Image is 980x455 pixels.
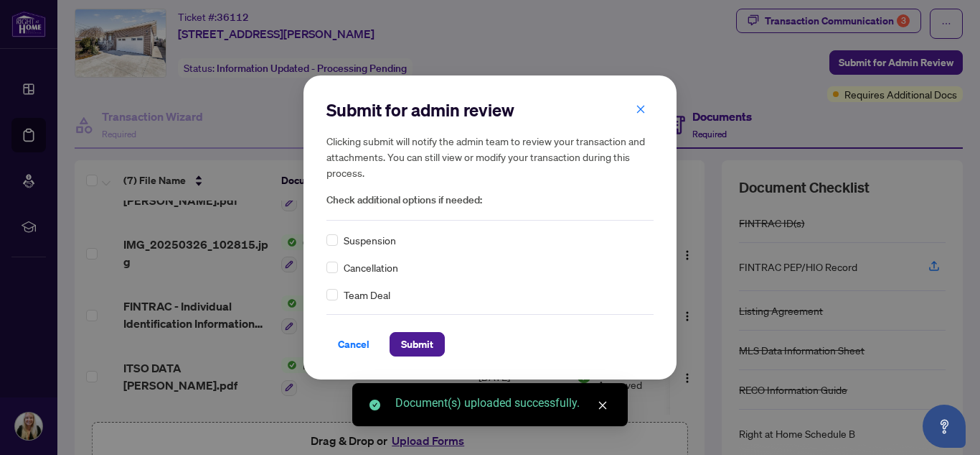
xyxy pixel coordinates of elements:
span: Cancellation [344,259,398,275]
span: close [636,104,646,114]
h2: Submit for admin review [326,98,654,121]
span: Team Deal [344,287,390,303]
span: close [598,400,608,410]
button: Submit [390,332,445,357]
span: Check additional options if needed: [326,192,654,208]
span: Cancel [338,333,369,356]
span: check-circle [369,400,380,410]
button: Open asap [923,405,966,448]
span: Suspension [344,232,396,248]
div: Document(s) uploaded successfully. [395,395,611,412]
button: Cancel [326,332,381,357]
h5: Clicking submit will notify the admin team to review your transaction and attachments. You can st... [326,133,654,180]
span: Submit [401,333,433,356]
a: Close [595,397,611,413]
